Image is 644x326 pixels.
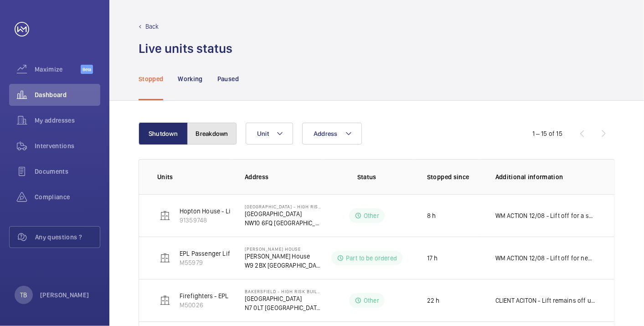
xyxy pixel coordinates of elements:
[81,65,93,74] span: Beta
[302,123,362,145] button: Address
[178,74,202,83] p: Working
[257,130,269,137] span: Unit
[245,172,321,181] p: Address
[35,141,100,150] span: Interventions
[495,172,596,181] p: Additional information
[180,207,240,216] p: Hopton House - Lift 2
[35,167,100,176] span: Documents
[160,295,170,306] img: elevator.svg
[245,294,321,303] p: [GEOGRAPHIC_DATA]
[180,258,247,267] p: M55979
[35,65,81,74] span: Maximize
[245,303,321,312] p: N7 0LT [GEOGRAPHIC_DATA]
[427,296,440,305] p: 22 h
[328,172,406,181] p: Status
[139,40,232,57] h1: Live units status
[180,249,247,258] p: EPL Passenger Lift No 2
[160,210,170,221] img: elevator.svg
[35,233,100,242] span: Any questions ?
[495,296,596,305] p: CLIENT ACITON - Lift remains off until bird droppings are cleaned from ladder/motor room.
[246,123,293,145] button: Unit
[35,90,100,99] span: Dashboard
[180,216,240,225] p: 91359748
[245,261,321,270] p: W9 2BX [GEOGRAPHIC_DATA]
[139,74,163,83] p: Stopped
[245,252,321,261] p: [PERSON_NAME] House
[139,123,188,145] button: Shutdown
[314,130,338,137] span: Address
[346,254,397,263] p: Part to be ordered
[245,246,321,252] p: [PERSON_NAME] House
[245,209,321,218] p: [GEOGRAPHIC_DATA]
[217,74,239,83] p: Paused
[427,211,436,220] p: 8 h
[145,22,159,31] p: Back
[40,290,89,300] p: [PERSON_NAME]
[245,289,321,294] p: Bakersfield - High Risk Building
[427,254,438,263] p: 17 h
[160,253,170,264] img: elevator.svg
[364,211,379,220] p: Other
[364,296,379,305] p: Other
[495,254,596,263] p: WM ACTION 12/08 - Lift off for new drive board, supply sourcing.
[180,300,284,310] p: M50026
[180,291,284,300] p: Firefighters - EPL Passenger Lift No 1
[245,218,321,228] p: NW10 6FQ [GEOGRAPHIC_DATA]
[495,211,596,220] p: WM ACTION 12/08 - Lift off for a survey due to the Car architrave which has been damaged by exces...
[35,192,100,202] span: Compliance
[35,116,100,125] span: My addresses
[20,290,27,300] p: TB
[427,172,481,181] p: Stopped since
[245,204,321,209] p: [GEOGRAPHIC_DATA] - High Risk Building
[187,123,237,145] button: Breakdown
[157,172,230,181] p: Units
[532,129,562,138] div: 1 – 15 of 15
